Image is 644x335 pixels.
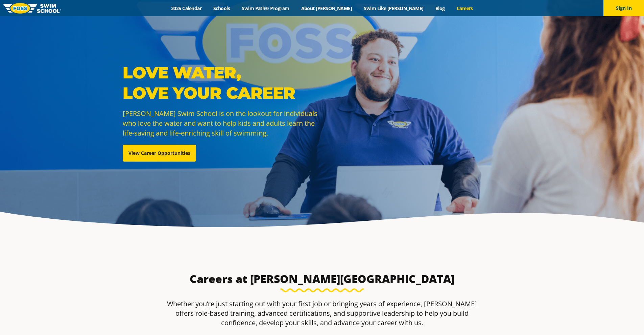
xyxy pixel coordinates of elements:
[358,5,430,11] a: Swim Like [PERSON_NAME]
[208,5,236,11] a: Schools
[163,272,482,286] h3: Careers at [PERSON_NAME][GEOGRAPHIC_DATA]
[236,5,295,11] a: Swim Path® Program
[451,5,479,11] a: Careers
[163,299,482,328] p: Whether you’re just starting out with your first job or bringing years of experience, [PERSON_NAM...
[295,5,358,11] a: About [PERSON_NAME]
[123,109,317,138] span: [PERSON_NAME] Swim School is on the lookout for individuals who love the water and want to help k...
[165,5,208,11] a: 2025 Calendar
[123,63,319,103] p: Love Water, Love Your Career
[123,145,196,162] a: View Career Opportunities
[429,5,451,11] a: Blog
[3,3,61,14] img: FOSS Swim School Logo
